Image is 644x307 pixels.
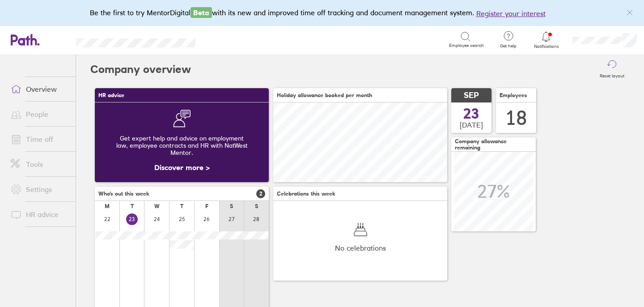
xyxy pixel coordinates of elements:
[4,130,76,148] a: Time off
[230,203,233,209] div: S
[131,203,134,209] div: T
[90,7,555,19] div: Be the first to try MentorDigital with its new and improved time off tracking and document manage...
[191,7,212,18] span: Beta
[463,107,479,121] span: 23
[335,244,386,252] span: No celebrations
[205,203,208,209] div: F
[449,43,484,48] span: Employee search
[277,191,335,197] span: Celebrations this week
[154,203,160,209] div: W
[4,105,76,123] a: People
[220,35,242,43] div: Search
[4,80,76,98] a: Overview
[532,30,561,49] a: Notifications
[4,180,76,198] a: Settings
[102,128,262,163] div: Get expert help and advice on employment law, employee contracts and HR with NatWest Mentor.
[460,121,483,129] span: [DATE]
[255,203,258,209] div: S
[154,163,210,172] a: Discover more >
[594,55,630,84] button: Reset layout
[256,189,265,198] span: 2
[4,205,76,223] a: HR advice
[500,92,527,98] span: Employees
[90,55,191,84] h2: Company overview
[4,155,76,173] a: Tools
[180,203,183,209] div: T
[464,91,479,100] span: SEP
[532,44,561,49] span: Notifications
[494,43,523,49] span: Get help
[505,107,527,129] div: 18
[105,203,110,209] div: M
[476,8,546,19] button: Register your interest
[277,92,372,98] span: Holiday allowance booked per month
[98,92,124,98] span: HR advice
[594,71,630,79] label: Reset layout
[455,138,532,151] span: Company allowance remaining
[98,191,149,197] span: Who's out this week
